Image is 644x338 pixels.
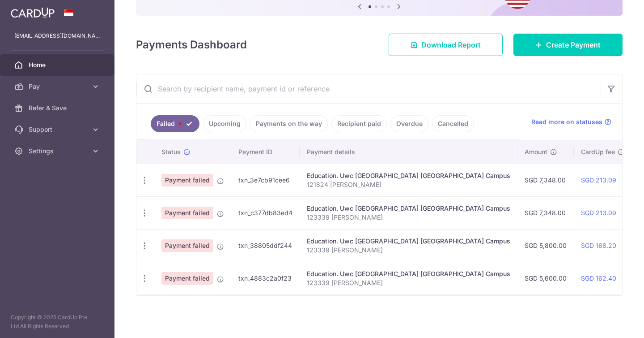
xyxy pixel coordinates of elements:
[29,82,88,91] span: Pay
[231,196,300,229] td: txn_c377db83ed4
[581,209,616,217] a: SGD 213.09
[307,269,510,278] div: Education. Uwc [GEOGRAPHIC_DATA] [GEOGRAPHIC_DATA] Campus
[517,164,574,196] td: SGD 7,348.00
[389,34,503,56] a: Download Report
[531,117,602,126] span: Read more on statuses
[136,37,247,53] h4: Payments Dashboard
[307,204,510,213] div: Education. Uwc [GEOGRAPHIC_DATA] [GEOGRAPHIC_DATA] Campus
[161,174,213,186] span: Payment failed
[231,262,300,295] td: txn_4883c2a0f23
[29,104,88,113] span: Refer & Save
[300,140,517,164] th: Payment details
[307,246,510,255] p: 123339 [PERSON_NAME]
[581,242,616,249] a: SGD 168.20
[29,61,88,69] span: Home
[546,39,601,50] span: Create Payment
[513,34,623,56] a: Create Payment
[151,115,199,132] a: Failed
[331,115,387,132] a: Recipient paid
[517,196,574,229] td: SGD 7,348.00
[307,180,510,189] p: 121824 [PERSON_NAME]
[29,125,88,134] span: Support
[390,115,428,132] a: Overdue
[581,147,615,156] span: CardUp fee
[581,274,616,282] a: SGD 162.40
[307,237,510,246] div: Education. Uwc [GEOGRAPHIC_DATA] [GEOGRAPHIC_DATA] Campus
[231,229,300,262] td: txn_38805ddf244
[421,39,481,50] span: Download Report
[161,239,213,252] span: Payment failed
[307,171,510,180] div: Education. Uwc [GEOGRAPHIC_DATA] [GEOGRAPHIC_DATA] Campus
[525,147,547,156] span: Amount
[161,207,213,219] span: Payment failed
[231,164,300,196] td: txn_3e7cb91cee6
[29,147,88,156] span: Settings
[11,7,55,18] img: CardUp
[203,115,246,132] a: Upcoming
[136,74,601,103] input: Search by recipient name, payment id or reference
[517,229,574,262] td: SGD 5,800.00
[307,213,510,222] p: 123339 [PERSON_NAME]
[161,272,213,285] span: Payment failed
[231,140,300,164] th: Payment ID
[250,115,328,132] a: Payments on the way
[161,147,181,156] span: Status
[432,115,474,132] a: Cancelled
[581,176,616,184] a: SGD 213.09
[531,117,611,126] a: Read more on statuses
[14,31,100,40] p: [EMAIL_ADDRESS][DOMAIN_NAME]
[517,262,574,295] td: SGD 5,600.00
[307,278,510,287] p: 123339 [PERSON_NAME]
